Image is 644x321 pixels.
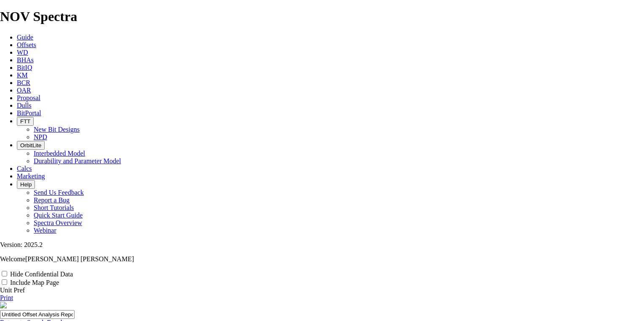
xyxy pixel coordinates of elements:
[17,172,45,180] a: Marketing
[17,87,31,94] a: OAR
[17,56,34,64] a: BHAs
[34,196,69,204] a: Report a Bug
[34,157,121,164] a: Durability and Parameter Model
[17,117,34,126] button: FTT
[17,34,33,41] a: Guide
[20,142,41,149] span: OrbitLite
[17,64,32,71] a: BitIQ
[20,181,32,188] span: Help
[20,118,30,125] span: FTT
[17,94,40,101] a: Proposal
[17,49,28,56] a: WD
[17,41,36,48] a: Offsets
[17,180,35,189] button: Help
[17,165,32,172] a: Calcs
[17,102,32,109] a: Dulls
[34,227,56,234] a: Webinar
[34,189,84,196] a: Send Us Feedback
[17,72,28,79] a: KM
[17,141,45,150] button: OrbitLite
[17,79,30,86] a: BCR
[25,255,134,263] span: [PERSON_NAME] [PERSON_NAME]
[10,271,73,278] label: Hide Confidential Data
[34,219,82,226] a: Spectra Overview
[34,204,74,211] a: Short Tutorials
[10,279,59,286] label: Include Map Page
[34,133,47,141] a: NPD
[34,150,85,157] a: Interbedded Model
[34,212,82,219] a: Quick Start Guide
[17,109,41,117] a: BitPortal
[34,126,80,133] a: New Bit Designs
